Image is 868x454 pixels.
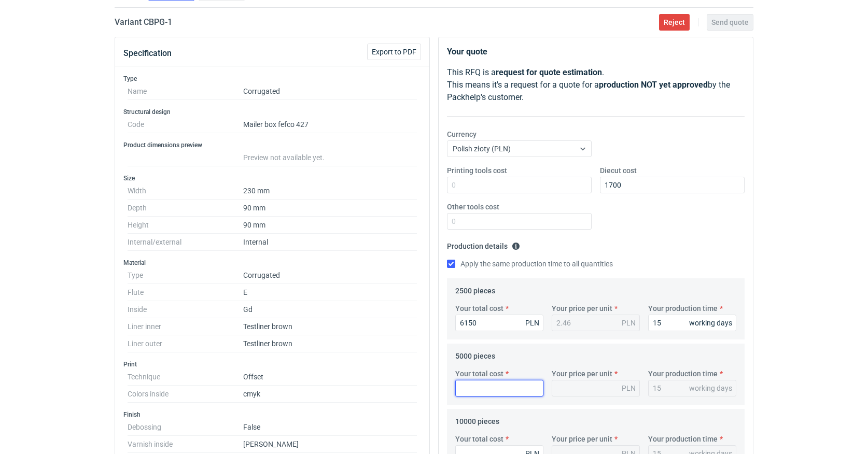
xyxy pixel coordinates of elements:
legend: Production details [447,238,520,250]
h3: Size [123,174,421,182]
dd: Offset [243,368,417,386]
dd: cmyk [243,386,417,403]
dt: Colors inside [128,386,243,403]
span: Export to PDF [372,48,416,55]
dd: Internal [243,234,417,251]
label: Your production time [648,368,718,379]
dd: E [243,284,417,301]
button: Send quote [707,14,753,31]
button: Export to PDF [367,44,421,60]
label: Printing tools cost [447,165,507,176]
h3: Material [123,259,421,267]
legend: 5000 pieces [455,348,495,360]
dt: Code [128,116,243,133]
strong: production NOT yet approved [599,80,708,90]
input: 0 [600,177,745,193]
legend: 10000 pieces [455,413,499,425]
dt: Technique [128,368,243,386]
h3: Type [123,75,421,83]
dt: Width [128,182,243,200]
label: Your production time [648,303,718,314]
button: Specification [123,41,172,66]
dd: Corrugated [243,267,417,284]
div: working days [689,383,732,393]
dt: Liner inner [128,318,243,335]
dt: Inside [128,301,243,318]
label: Your total cost [455,434,503,444]
input: 0 [648,315,736,331]
dd: Testliner brown [243,335,417,352]
dd: 90 mm [243,200,417,217]
dt: Debossing [128,419,243,436]
dd: Gd [243,301,417,318]
div: PLN [525,318,539,328]
label: Your total cost [455,368,503,379]
label: Your price per unit [552,303,612,314]
dt: Height [128,217,243,234]
dt: Varnish inside [128,436,243,453]
div: working days [689,318,732,328]
dt: Internal/external [128,234,243,251]
label: Apply the same production time to all quantities [447,259,613,269]
dt: Flute [128,284,243,301]
dd: Mailer box fefco 427 [243,116,417,133]
label: Other tools cost [447,202,499,212]
dt: Depth [128,200,243,217]
p: This RFQ is a . This means it's a request for a quote for a by the Packhelp's customer. [447,66,745,104]
dd: False [243,419,417,436]
label: Your price per unit [552,368,612,379]
button: Reject [659,14,690,31]
input: 0 [447,213,592,230]
label: Currency [447,129,477,139]
input: 0 [455,315,543,331]
span: Reject [664,19,685,26]
dt: Liner outer [128,335,243,352]
dd: Testliner brown [243,318,417,335]
dt: Type [128,267,243,284]
label: Your price per unit [552,434,612,444]
div: PLN [622,383,636,393]
span: Preview not available yet. [243,153,325,162]
h3: Product dimensions preview [123,141,421,149]
span: Polish złoty (PLN) [453,145,511,153]
dd: Corrugated [243,83,417,100]
dt: Name [128,83,243,100]
dd: 90 mm [243,217,417,234]
h2: Variant CBPG - 1 [115,16,172,29]
strong: Your quote [447,47,487,56]
legend: 2500 pieces [455,282,495,295]
h3: Print [123,360,421,368]
input: 0 [447,177,592,193]
span: Send quote [711,19,749,26]
dd: 230 mm [243,182,417,200]
label: Your production time [648,434,718,444]
strong: request for quote estimation [496,67,602,77]
label: Your total cost [455,303,503,314]
div: PLN [622,318,636,328]
h3: Structural design [123,108,421,116]
h3: Finish [123,410,421,419]
dd: [PERSON_NAME] [243,436,417,453]
label: Diecut cost [600,165,637,176]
